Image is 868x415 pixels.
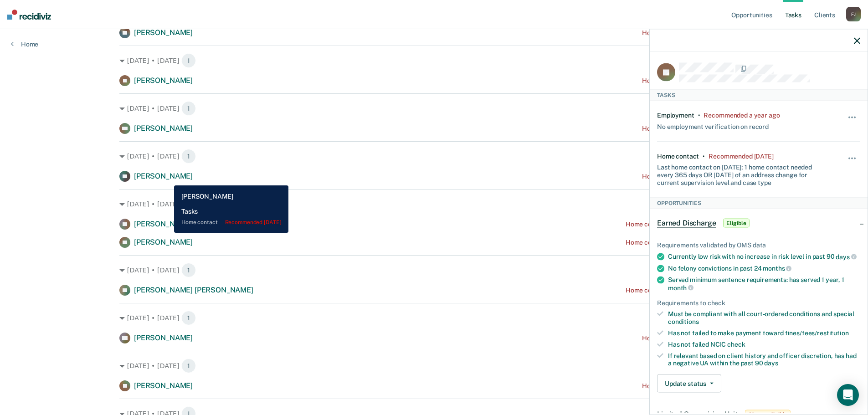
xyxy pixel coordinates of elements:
span: Earned Discharge [657,219,716,228]
div: No felony convictions in past 24 [668,264,860,272]
span: [PERSON_NAME] [134,220,193,228]
div: Home contact recommended [DATE] [642,382,749,390]
div: [DATE] • [DATE] [119,53,749,68]
div: Tasks [650,89,868,100]
span: months [763,265,791,272]
div: • [703,152,705,160]
div: [DATE] • [DATE] [119,311,749,325]
div: Opportunities [650,197,868,208]
div: Recommended 4 months ago [709,152,773,160]
div: Earned DischargeEligible [650,209,868,238]
div: Open Intercom Messenger [837,384,859,406]
span: conditions [668,318,699,325]
div: Recommended a year ago [704,112,780,119]
span: [PERSON_NAME] [134,172,193,180]
div: Home contact recommended a month ago [626,287,749,294]
div: Requirements validated by OMS data [657,241,860,249]
span: [PERSON_NAME] [PERSON_NAME] [134,286,253,294]
div: Employment [657,112,694,119]
span: [PERSON_NAME] [134,28,193,37]
div: F J [846,7,861,21]
span: 1 [181,311,196,325]
div: Home contact recommended [DATE] [642,29,749,37]
span: [PERSON_NAME] [134,124,193,133]
div: Has not failed to make payment toward [668,329,860,337]
div: Last home contact on [DATE]; 1 home contact needed every 365 days OR [DATE] of an address change ... [657,160,827,186]
div: Currently low risk with no increase in risk level in past 90 [668,253,860,261]
div: [DATE] • [DATE] [119,359,749,373]
span: 2 [181,197,197,211]
div: [DATE] • [DATE] [119,197,749,211]
span: days [836,253,856,260]
div: Home contact recommended a month ago [626,220,749,228]
span: [PERSON_NAME] [134,76,193,85]
div: Home contact recommended [DATE] [642,125,749,133]
span: 1 [181,359,196,373]
a: Home [11,40,38,48]
button: Update status [657,374,721,393]
img: Recidiviz [7,10,51,20]
div: Has not failed NCIC [668,340,860,348]
div: [DATE] • [DATE] [119,263,749,277]
div: Home contact recommended a month ago [626,239,749,246]
span: 1 [181,53,196,68]
span: 1 [181,101,196,116]
div: Must be compliant with all court-ordered conditions and special [668,310,860,326]
div: Home contact recommended [DATE] [642,77,749,85]
span: 1 [181,263,196,277]
span: 1 [181,149,196,164]
div: Home contact recommended [DATE] [642,334,749,342]
span: [PERSON_NAME] [134,238,193,246]
div: No employment verification on record [657,119,769,130]
div: Home contact [657,152,699,160]
div: Served minimum sentence requirements: has served 1 year, 1 [668,276,860,292]
div: If relevant based on client history and officer discretion, has had a negative UA within the past 90 [668,352,860,367]
div: [DATE] • [DATE] [119,101,749,116]
span: [PERSON_NAME] [134,381,193,390]
div: Home contact recommended [DATE] [642,173,749,180]
div: [DATE] • [DATE] [119,149,749,164]
div: • [698,112,700,119]
span: fines/fees/restitution [785,329,849,337]
span: check [727,340,745,348]
div: Requirements to check [657,299,860,307]
span: Eligible [723,219,749,228]
span: days [764,359,778,367]
span: [PERSON_NAME] [134,333,193,342]
span: month [668,284,693,291]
